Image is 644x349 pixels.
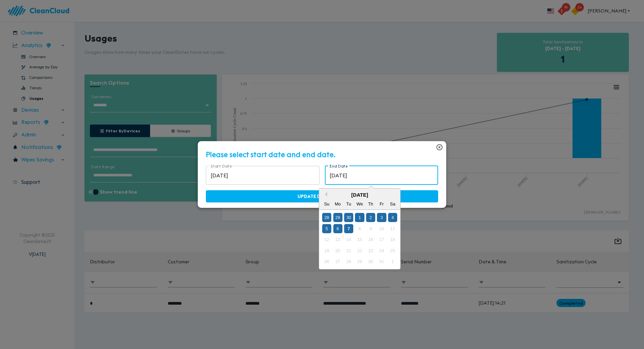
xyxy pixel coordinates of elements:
[333,199,342,209] div: Mo
[322,213,331,222] div: Choose Sunday, September 28th, 2025
[355,235,364,244] div: Not available Wednesday, October 15th, 2025
[377,199,386,209] div: Fr
[344,199,353,209] div: Tu
[377,224,386,233] div: Not available Friday, October 10th, 2025
[366,246,375,255] div: Not available Thursday, October 23rd, 2025
[206,190,438,203] button: Update Date Range
[377,213,386,222] div: Choose Friday, October 3rd, 2025
[333,235,342,244] div: Not available Monday, October 13th, 2025
[388,257,397,266] div: Not available Saturday, November 1st, 2025
[355,257,364,266] div: Not available Wednesday, October 29th, 2025
[377,246,386,255] div: Not available Friday, October 24th, 2025
[388,235,397,244] div: Not available Saturday, October 18th, 2025
[355,246,364,255] div: Not available Wednesday, October 22nd, 2025
[322,235,331,244] div: Not available Sunday, October 12th, 2025
[377,235,386,244] div: Not available Friday, October 17th, 2025
[344,224,353,233] div: Choose Tuesday, October 7th, 2025
[388,246,397,255] div: Not available Saturday, October 25th, 2025
[366,224,375,233] div: Not available Thursday, October 9th, 2025
[355,224,364,233] div: Not available Wednesday, October 8th, 2025
[388,224,397,233] div: Not available Saturday, October 11th, 2025
[333,257,342,266] div: Not available Monday, October 27th, 2025
[366,257,375,266] div: Not available Thursday, October 30th, 2025
[321,212,398,267] div: month 2025-10
[323,192,327,197] button: Previous Month
[366,213,375,222] div: Choose Thursday, October 2nd, 2025
[344,257,353,266] div: Not available Tuesday, October 28th, 2025
[322,224,331,233] div: Choose Sunday, October 5th, 2025
[355,213,364,222] div: Choose Wednesday, October 1st, 2025
[344,246,353,255] div: Not available Tuesday, October 21st, 2025
[355,199,364,209] div: We
[322,257,331,266] div: Not available Sunday, October 26th, 2025
[388,213,397,222] div: Choose Saturday, October 4th, 2025
[206,150,438,160] h2: Please select start date and end date.
[333,224,342,233] div: Choose Monday, October 6th, 2025
[344,213,353,222] div: Choose Tuesday, September 30th, 2025
[322,246,331,255] div: Not available Sunday, October 19th, 2025
[319,191,400,199] div: [DATE]
[366,235,375,244] div: Not available Thursday, October 16th, 2025
[377,257,386,266] div: Not available Friday, October 31st, 2025
[213,192,431,201] span: Update Date Range
[333,246,342,255] div: Not available Monday, October 20th, 2025
[366,199,375,209] div: Th
[333,213,342,222] div: Choose Monday, September 29th, 2025
[322,199,331,209] div: Su
[344,235,353,244] div: Not available Tuesday, October 14th, 2025
[388,199,397,209] div: Sa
